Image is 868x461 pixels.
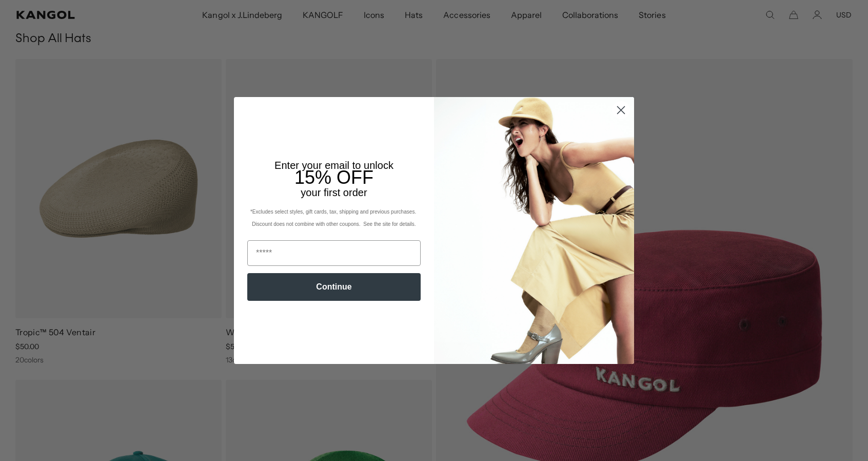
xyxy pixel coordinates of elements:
span: Enter your email to unlock [274,160,393,171]
span: *Excludes select styles, gift cards, tax, shipping and previous purchases. Discount does not comb... [250,209,418,227]
img: 93be19ad-e773-4382-80b9-c9d740c9197f.jpeg [434,97,634,364]
button: Continue [247,273,421,301]
span: your first order [301,187,367,198]
button: Close dialog [612,101,630,119]
input: Email [247,240,421,266]
span: 15% OFF [294,167,373,188]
